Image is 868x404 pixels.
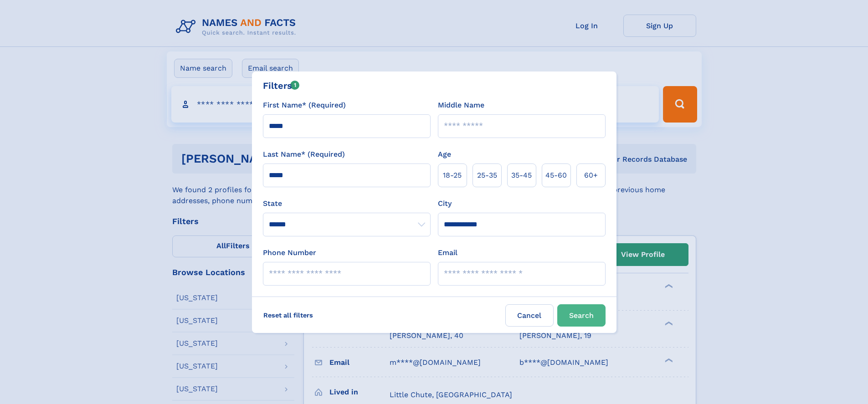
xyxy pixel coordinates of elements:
[443,170,462,181] span: 18‑25
[584,170,598,181] span: 60+
[263,100,346,111] label: First Name* (Required)
[477,170,497,181] span: 25‑35
[263,149,345,160] label: Last Name* (Required)
[438,149,451,160] label: Age
[438,100,484,111] label: Middle Name
[511,170,532,181] span: 35‑45
[263,198,431,209] label: State
[505,304,554,327] label: Cancel
[545,170,567,181] span: 45‑60
[438,198,452,209] label: City
[257,304,319,326] label: Reset all filters
[557,304,606,327] button: Search
[438,247,457,258] label: Email
[263,79,300,92] div: Filters
[263,247,316,258] label: Phone Number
